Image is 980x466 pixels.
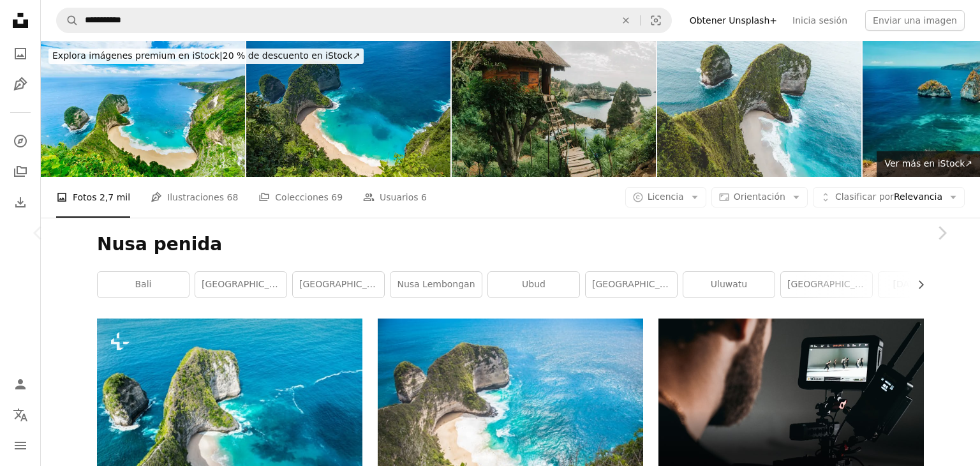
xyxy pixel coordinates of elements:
[877,151,980,177] a: Ver más en iStock↗
[52,50,223,61] span: Explora imágenes premium en iStock |
[612,8,640,33] button: Borrar
[378,401,643,412] a: Una vista aérea de una playa de arena con dos grandes rocas que sobresalen del agua
[246,41,450,177] img: Kelingking Beach in Nusa Penida Island, Bali, Indonesia
[586,272,677,297] a: [GEOGRAPHIC_DATA]
[734,192,785,202] span: Orientación
[879,272,970,297] a: [DATE] Ampat
[648,192,684,202] span: Licencia
[8,41,33,66] a: Fotos
[641,8,671,33] button: Búsqueda visual
[657,41,861,177] img: Kelingking Beach, Nusa Penida, Bali, Indonesia
[97,233,924,256] h1: Nusa penida
[258,177,343,218] a: Colecciones 69
[488,272,579,297] a: Ubud
[835,192,894,202] span: Clasificar por
[781,272,872,297] a: [GEOGRAPHIC_DATA]
[56,8,672,33] form: Encuentra imágenes en todo el sitio
[865,10,965,31] button: Enviar una imagen
[711,187,808,207] button: Orientación
[98,272,189,297] a: bali
[151,177,238,218] a: Ilustraciones 68
[97,412,362,424] a: La playa de Kelingking Nusa Penida en un día soleado en la isla de Penida, Bali, Indonesia
[835,191,942,204] span: Relevancia
[390,272,482,297] a: Nusa Lembongan
[421,190,427,204] span: 6
[682,10,785,31] a: Obtener Unsplash+
[48,49,364,64] div: 20 % de descuento en iStock ↗
[8,402,33,428] button: Idioma
[195,272,286,297] a: [GEOGRAPHIC_DATA]
[683,272,775,297] a: Uluwatu
[625,187,706,207] button: Licencia
[331,190,343,204] span: 69
[41,41,245,177] img: Kelingking playa, Nusa Penida
[57,8,78,33] button: Buscar en Unsplash
[8,71,33,97] a: Ilustraciones
[41,41,371,71] a: Explora imágenes premium en iStock|20 % de descuento en iStock↗
[8,159,33,184] a: Colecciones
[8,372,33,397] a: Iniciar sesión / Registrarse
[226,190,238,204] span: 68
[903,172,980,294] a: Siguiente
[363,177,427,218] a: Usuarios 6
[293,272,384,297] a: [GEOGRAPHIC_DATA]
[8,433,33,458] button: Menú
[884,158,972,169] span: Ver más en iStock ↗
[8,128,33,154] a: Explorar
[452,41,656,177] img: Vista panorámica de la casa del árbol cerca del mar en Nusa Penida
[813,187,965,207] button: Clasificar porRelevancia
[785,10,855,31] a: Inicia sesión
